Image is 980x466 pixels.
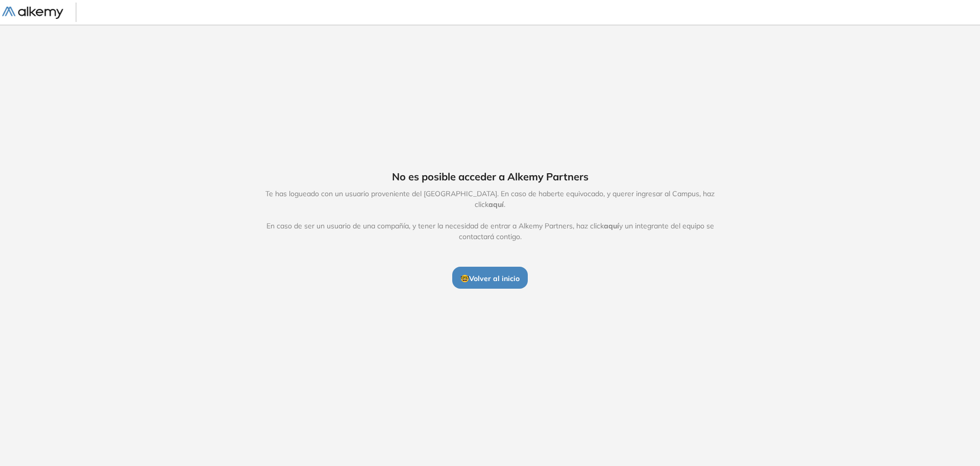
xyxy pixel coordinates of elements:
img: Logo [2,7,63,19]
button: 🤓Volver al inicio [452,267,528,288]
span: Te has logueado con un usuario proveniente del [GEOGRAPHIC_DATA]. En caso de haberte equivocado, ... [255,189,725,242]
span: 🤓 Volver al inicio [460,274,520,283]
span: aquí [604,221,619,230]
span: aquí [488,200,504,209]
span: No es posible acceder a Alkemy Partners [392,169,589,184]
